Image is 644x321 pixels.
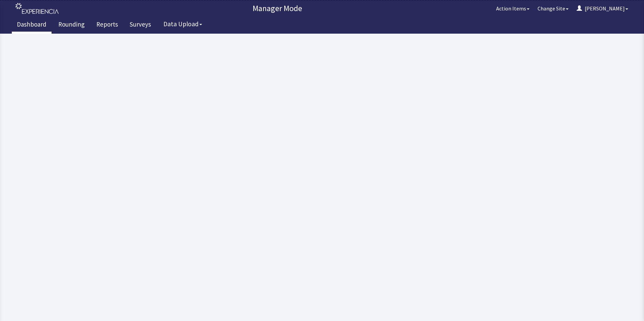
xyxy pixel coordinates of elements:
a: Dashboard [12,17,52,34]
button: [PERSON_NAME] [573,2,632,15]
a: Surveys [125,17,156,34]
button: Change Site [534,2,573,15]
p: Manager Mode [62,3,492,14]
a: Reports [91,17,123,34]
button: Data Upload [159,18,206,30]
button: Action Items [492,2,534,15]
img: experiencia_logo.png [15,3,59,14]
a: Rounding [53,17,90,34]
